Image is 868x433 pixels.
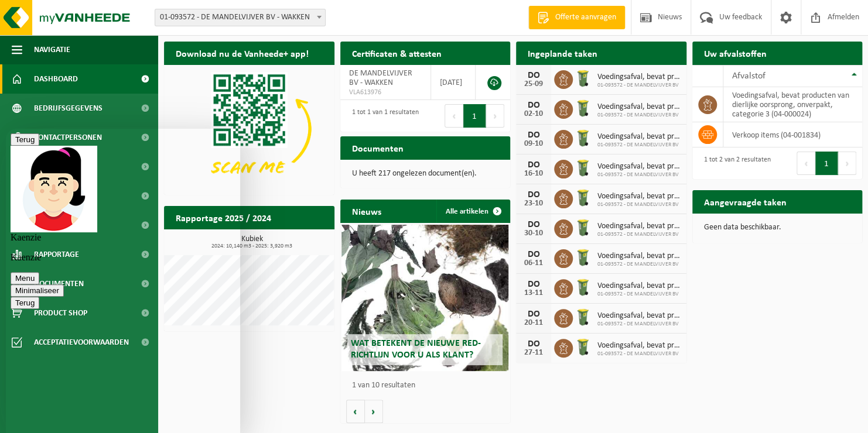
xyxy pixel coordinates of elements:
[9,170,29,178] span: Terug
[552,12,619,23] span: Offerte aanvragen
[573,188,593,208] img: WB-0140-HPE-GN-50
[346,103,419,129] div: 1 tot 1 van 1 resultaten
[597,73,681,82] span: Voedingsafval, bevat producten van dierlijke oorsprong, onverpakt, categorie 3
[486,104,504,128] button: Next
[522,259,545,267] div: 06-11
[573,218,593,238] img: WB-0140-HPE-GN-50
[522,110,545,118] div: 02-10
[597,291,681,298] span: 01-093572 - DE MANDELVIJVER BV
[349,88,422,97] span: VLA613976
[522,140,545,148] div: 09-10
[838,152,856,175] button: Next
[573,98,593,118] img: WB-0140-HPE-GN-50
[698,150,771,176] div: 1 tot 2 van 2 resultaten
[573,277,593,297] img: WB-0140-HPE-GN-50
[9,157,53,166] span: Minimaliseer
[573,128,593,148] img: WB-0140-HPE-GN-50
[597,142,681,149] span: 01-093572 - DE MANDELVIJVER BV
[436,200,509,223] a: Alle artikelen
[522,310,545,319] div: DO
[431,65,476,100] td: [DATE]
[723,122,863,147] td: verkoop items (04-001834)
[597,350,681,358] span: 01-093572 - DE MANDELVIJVER BV
[170,243,334,249] span: 2024: 10,140 m3 - 2025: 3,920 m3
[340,200,393,222] h2: Nieuws
[797,152,815,175] button: Previous
[340,42,453,64] h2: Certificaten & attesten
[573,68,593,88] img: WB-0140-HPE-GN-50
[522,80,545,88] div: 25-09
[732,71,766,81] span: Afvalstof
[597,321,681,328] span: 01-093572 - DE MANDELVIJVER BV
[34,35,70,64] span: Navigatie
[6,129,240,433] iframe: chat widget
[9,145,29,154] span: Menu
[164,42,320,64] h2: Download nu de Vanheede+ app!
[155,9,325,26] span: 01-093572 - DE MANDELVIJVER BV - WAKKEN
[164,65,334,193] img: Download de VHEPlus App
[522,339,545,349] div: DO
[597,222,681,231] span: Voedingsafval, bevat producten van dierlijke oorsprong, onverpakt, categorie 3
[597,261,681,268] span: 01-093572 - DE MANDELVIJVER BV
[692,42,778,64] h2: Uw afvalstoffen
[34,64,78,94] span: Dashboard
[5,168,33,180] button: Terug
[597,201,681,208] span: 01-093572 - DE MANDELVIJVER BV
[349,69,412,87] span: DE MANDELVIJVER BV - WAKKEN
[170,235,334,249] h3: Kubiek
[522,200,545,208] div: 23-10
[522,319,545,327] div: 20-11
[346,400,365,423] button: Vorige
[516,42,609,64] h2: Ingeplande taken
[155,9,326,26] span: 01-093572 - DE MANDELVIJVER BV - WAKKEN
[341,225,508,371] a: Wat betekent de nieuwe RED-richtlijn voor u als klant?
[815,152,838,175] button: 1
[573,248,593,267] img: WB-0140-HPE-GN-50
[522,229,545,238] div: 30-10
[522,170,545,178] div: 16-10
[597,341,681,350] span: Voedingsafval, bevat producten van dierlijke oorsprong, onverpakt, categorie 3
[522,160,545,170] div: DO
[597,252,681,261] span: Voedingsafval, bevat producten van dierlijke oorsprong, onverpakt, categorie 3
[573,337,593,357] img: WB-0140-HPE-GN-50
[597,231,681,238] span: 01-093572 - DE MANDELVIJVER BV
[522,280,545,289] div: DO
[704,224,851,232] p: Geen data beschikbaar.
[522,101,545,110] div: DO
[723,87,863,122] td: voedingsafval, bevat producten van dierlijke oorsprong, onverpakt, categorie 3 (04-000024)
[445,104,463,128] button: Previous
[522,130,545,140] div: DO
[352,382,505,390] p: 1 van 10 resultaten
[597,171,681,178] span: 01-093572 - DE MANDELVIJVER BV
[365,400,383,423] button: Volgende
[597,82,681,89] span: 01-093572 - DE MANDELVIJVER BV
[692,190,798,213] h2: Aangevraagde taken
[597,281,681,291] span: Voedingsafval, bevat producten van dierlijke oorsprong, onverpakt, categorie 3
[522,289,545,297] div: 13-11
[340,136,415,159] h2: Documenten
[247,229,333,252] a: Bekijk rapportage
[522,220,545,229] div: DO
[34,94,102,123] span: Bedrijfsgegevens
[528,6,625,29] a: Offerte aanvragen
[522,250,545,259] div: DO
[573,307,593,327] img: WB-0140-HPE-GN-50
[522,71,545,80] div: DO
[34,123,102,152] span: Contactpersonen
[597,102,681,112] span: Voedingsafval, bevat producten van dierlijke oorsprong, onverpakt, categorie 3
[597,112,681,119] span: 01-093572 - DE MANDELVIJVER BV
[463,104,486,128] button: 1
[597,162,681,171] span: Voedingsafval, bevat producten van dierlijke oorsprong, onverpakt, categorie 3
[522,190,545,200] div: DO
[597,192,681,201] span: Voedingsafval, bevat producten van dierlijke oorsprong, onverpakt, categorie 3
[5,156,58,168] button: Minimaliseer
[522,349,545,357] div: 27-11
